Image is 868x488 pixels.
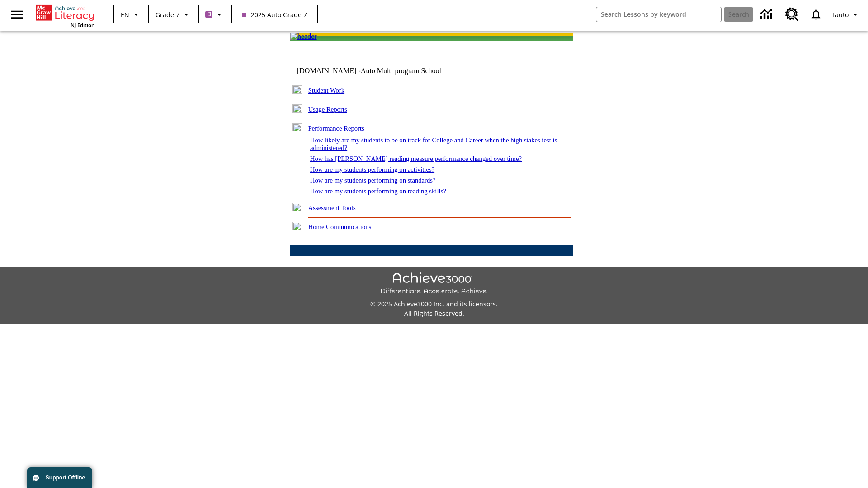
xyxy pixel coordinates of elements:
[804,3,828,26] a: Notifications
[292,203,302,211] img: plus.gif
[780,2,804,27] a: Resource Center, Will open in new tab
[121,10,129,19] span: EN
[156,10,179,19] span: Grade 7
[755,2,780,27] a: Data Center
[292,85,302,94] img: plus.gif
[308,223,372,230] a: Home Communications
[596,7,721,22] input: search field
[308,125,364,132] a: Performance Reports
[310,177,436,184] a: How are my students performing on standards?
[292,123,302,131] img: minus.gif
[27,467,92,488] button: Support Offline
[380,272,488,296] img: Achieve3000 Differentiate Accelerate Achieve
[310,155,522,162] a: How has [PERSON_NAME] reading measure performance changed over time?
[242,10,307,19] span: 2025 Auto Grade 7
[202,6,228,23] button: Boost Class color is purple. Change class color
[361,67,441,75] nobr: Auto Multi program School
[71,22,94,28] span: NJ Edition
[308,106,347,113] a: Usage Reports
[310,188,446,195] a: How are my students performing on reading skills?
[828,6,864,23] button: Profile/Settings
[4,1,30,28] button: Open side menu
[310,166,434,173] a: How are my students performing on activities?
[290,33,317,41] img: header
[292,222,302,230] img: plus.gif
[297,67,463,75] td: [DOMAIN_NAME] -
[36,3,94,28] div: Home
[292,104,302,113] img: plus.gif
[46,474,85,481] span: Support Offline
[310,136,557,151] a: How likely are my students to be on track for College and Career when the high stakes test is adm...
[308,204,356,211] a: Assessment Tools
[831,10,849,19] span: Tauto
[308,87,344,94] a: Student Work
[207,9,211,20] span: B
[117,6,146,23] button: Language: EN, Select a language
[152,6,195,23] button: Grade: Grade 7, Select a grade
